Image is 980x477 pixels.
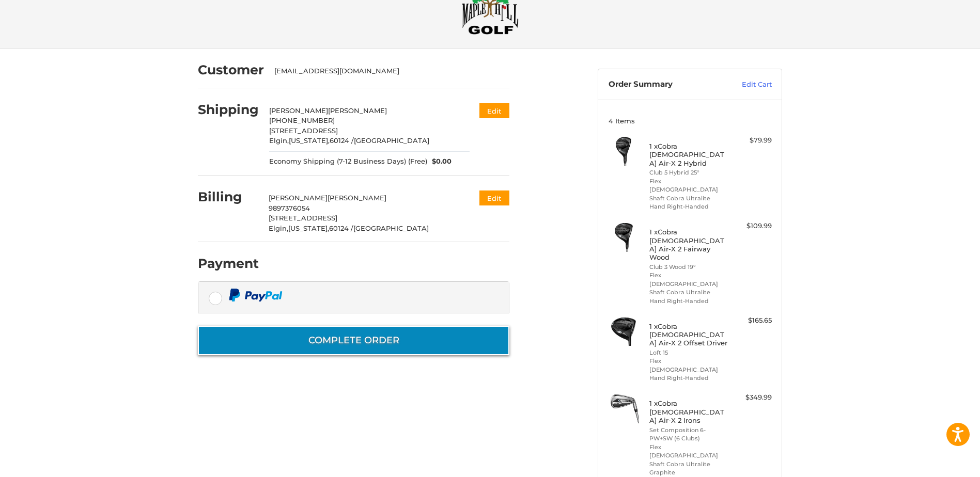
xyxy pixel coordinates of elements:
[649,348,728,357] li: Loft 15
[354,136,429,145] span: [GEOGRAPHIC_DATA]
[269,156,427,167] span: Economy Shipping (7-12 Business Days) (Free)
[649,177,728,194] li: Flex [DEMOGRAPHIC_DATA]
[269,204,310,212] span: 9897376054
[720,79,772,90] a: Edit Cart
[328,194,386,202] span: [PERSON_NAME]
[649,288,728,297] li: Shaft Cobra Ultralite
[649,460,728,477] li: Shaft Cobra Ultralite Graphite
[269,224,288,232] span: Elgin,
[609,79,720,90] h3: Order Summary
[269,126,338,135] span: [STREET_ADDRESS]
[198,326,509,355] button: Complete order
[329,224,353,232] span: 60124 /
[649,168,728,177] li: Club 5 Hybrid 25°
[198,189,258,205] h2: Billing
[328,106,387,115] span: [PERSON_NAME]
[649,443,728,460] li: Flex [DEMOGRAPHIC_DATA]
[198,102,259,118] h2: Shipping
[649,271,728,288] li: Flex [DEMOGRAPHIC_DATA]
[649,322,728,347] h4: 1 x Cobra [DEMOGRAPHIC_DATA] Air-X 2 Offset Driver
[649,202,728,211] li: Hand Right-Handed
[198,256,259,272] h2: Payment
[649,194,728,203] li: Shaft Cobra Ultralite
[731,315,772,326] div: $165.65
[649,142,728,167] h4: 1 x Cobra [DEMOGRAPHIC_DATA] Air-X 2 Hybrid
[731,221,772,231] div: $109.99
[274,66,500,76] div: [EMAIL_ADDRESS][DOMAIN_NAME]
[427,156,452,167] span: $0.00
[479,103,509,118] button: Edit
[649,399,728,424] h4: 1 x Cobra [DEMOGRAPHIC_DATA] Air-X 2 Irons
[269,116,335,124] span: [PHONE_NUMBER]
[269,106,328,115] span: [PERSON_NAME]
[229,289,283,301] img: PayPal icon
[330,136,354,145] span: 60124 /
[198,62,264,78] h2: Customer
[895,449,980,477] iframe: Google Customer Reviews
[609,117,772,125] h3: 4 Items
[479,190,509,205] button: Edit
[288,224,329,232] span: [US_STATE],
[649,263,728,272] li: Club 3 Wood 19°
[649,374,728,383] li: Hand Right-Handed
[269,194,328,202] span: [PERSON_NAME]
[649,426,728,443] li: Set Composition 6-PW+SW (6 Clubs)
[269,214,337,222] span: [STREET_ADDRESS]
[649,357,728,374] li: Flex [DEMOGRAPHIC_DATA]
[289,136,330,145] span: [US_STATE],
[353,224,429,232] span: [GEOGRAPHIC_DATA]
[649,297,728,306] li: Hand Right-Handed
[731,135,772,146] div: $79.99
[649,228,728,261] h4: 1 x Cobra [DEMOGRAPHIC_DATA] Air-X 2 Fairway Wood
[731,392,772,403] div: $349.99
[269,136,289,145] span: Elgin,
